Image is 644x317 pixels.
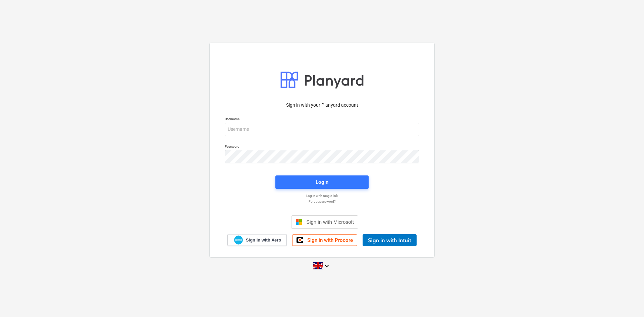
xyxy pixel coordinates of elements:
[227,234,287,246] a: Sign in with Xero
[225,102,419,109] p: Sign in with your Planyard account
[246,237,281,243] span: Sign in with Xero
[225,117,419,122] p: Username
[307,237,353,243] span: Sign in with Procore
[323,262,331,270] i: keyboard_arrow_down
[225,123,419,136] input: Username
[292,234,357,246] a: Sign in with Procore
[221,199,423,204] a: Forgot password?
[306,219,354,225] span: Sign in with Microsoft
[296,219,302,225] img: Microsoft logo
[316,178,328,187] div: Login
[275,175,369,189] button: Login
[221,194,423,198] a: Log in with magic link
[225,144,419,150] p: Password
[234,235,243,245] img: Xero logo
